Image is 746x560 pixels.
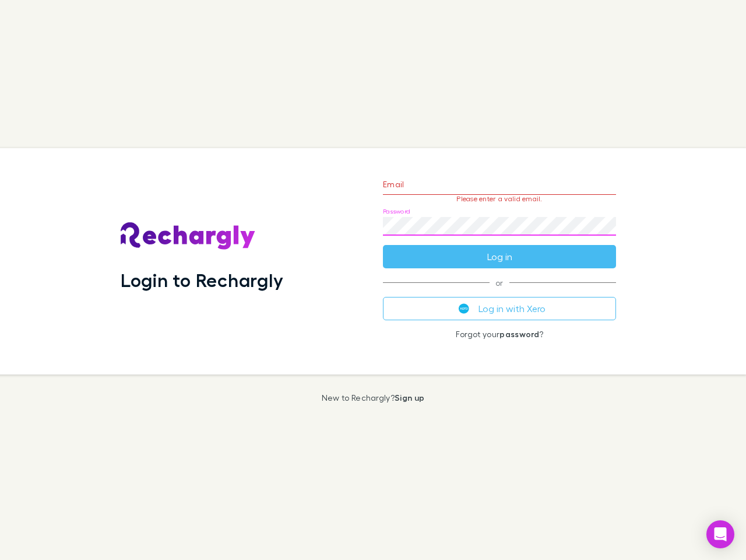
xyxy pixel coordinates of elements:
[121,222,256,250] img: Rechargly's Logo
[383,297,616,320] button: Log in with Xero
[383,195,616,203] p: Please enter a valid email.
[383,207,410,216] label: Password
[499,329,539,339] a: password
[395,393,424,402] a: Sign up
[121,269,283,291] h1: Login to Rechargly
[706,520,734,548] div: Open Intercom Messenger
[459,303,469,314] img: Xero's logo
[322,393,425,402] p: New to Rechargly?
[383,245,616,268] button: Log in
[383,282,616,283] span: or
[383,330,616,339] p: Forgot your ?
